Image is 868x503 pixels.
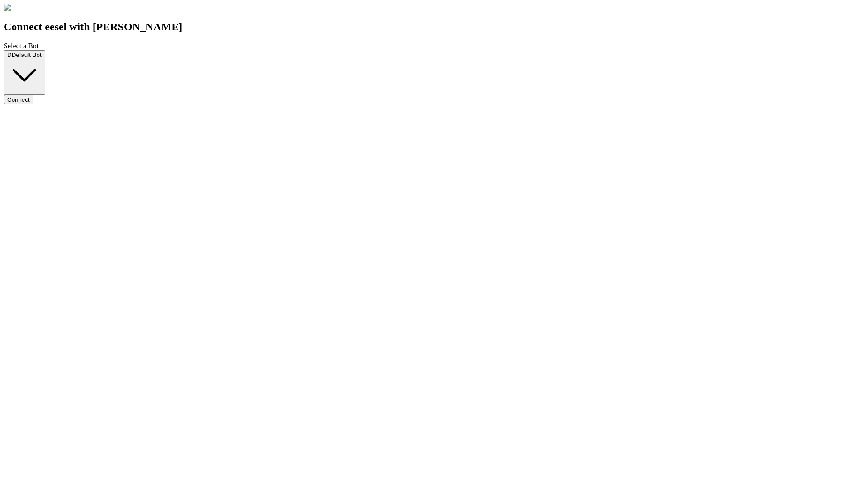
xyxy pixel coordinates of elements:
[7,52,12,58] span: D
[4,50,45,95] button: DDefault Bot
[4,21,864,33] h2: Connect eesel with [PERSON_NAME]
[4,95,33,104] button: Connect
[12,52,42,58] span: Default Bot
[4,42,38,50] label: Select a Bot
[4,4,55,12] img: Your Company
